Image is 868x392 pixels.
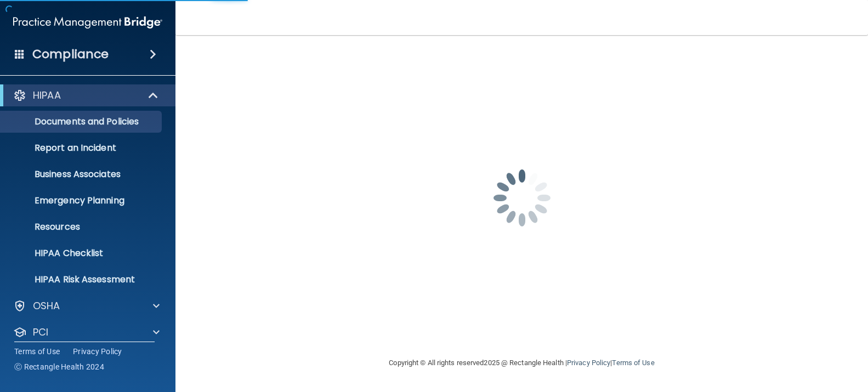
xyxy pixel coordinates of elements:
img: PMB logo [13,12,162,33]
a: Privacy Policy [567,359,610,367]
p: OSHA [33,299,60,313]
p: Resources [7,221,157,232]
a: OSHA [13,299,160,313]
a: HIPAA [13,89,159,102]
p: HIPAA Checklist [7,248,157,259]
a: PCI [13,326,160,339]
p: Documents and Policies [7,116,157,127]
div: Copyright © All rights reserved 2025 @ Rectangle Health | | [322,345,722,380]
p: Emergency Planning [7,195,157,206]
a: Terms of Use [612,359,654,367]
p: PCI [33,326,48,339]
p: Business Associates [7,169,157,180]
p: HIPAA Risk Assessment [7,274,157,285]
img: spinner.e123f6fc.gif [467,143,577,253]
span: Ⓒ Rectangle Health 2024 [14,361,104,372]
a: Privacy Policy [73,346,122,357]
h4: Compliance [32,47,109,62]
a: Terms of Use [14,346,60,357]
p: HIPAA [33,89,61,102]
p: Report an Incident [7,143,157,154]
